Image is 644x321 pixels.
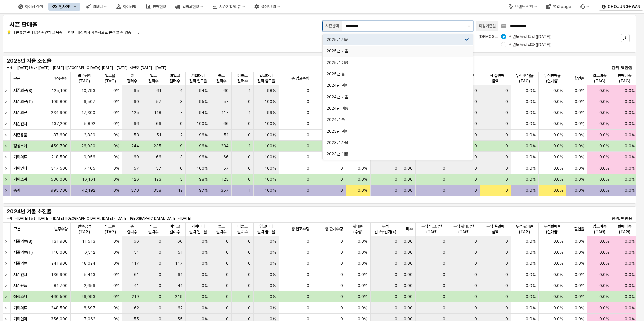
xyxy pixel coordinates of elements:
[575,121,584,127] span: 0.0%
[465,21,473,31] button: 제안 사항 표시
[575,154,584,160] span: 0.0%
[51,154,68,160] span: 218,500
[182,4,199,9] div: 입출고현황
[575,143,584,149] span: 0.0%
[291,76,309,81] span: 총 입고수량
[505,99,508,104] span: 0
[599,143,609,149] span: 0.0%
[553,166,563,171] span: 0.0%
[180,177,183,182] span: 3
[197,166,208,171] span: 100%
[199,132,208,138] span: 96%
[180,143,183,149] span: 9
[625,132,635,138] span: 0.0%
[575,88,584,93] span: 0.0%
[113,121,119,127] span: 0%
[553,121,563,127] span: 0.0%
[358,177,367,182] span: 0.0%
[13,110,27,115] strong: 시즌의류
[265,154,276,160] span: 100%
[526,166,536,171] span: 0.0%
[526,132,536,138] span: 0.0%
[248,121,251,127] span: 0
[180,121,183,127] span: 0
[82,177,95,182] span: 16,161
[404,177,413,182] span: 0.00
[541,224,563,235] span: 누적판매율(실매출)
[178,188,183,193] span: 12
[575,110,584,115] span: 0.0%
[553,143,563,149] span: 0.0%
[54,76,68,81] span: 발주수량
[327,83,465,88] div: 2024년 겨울
[142,3,170,11] div: 판매현황
[84,121,95,127] span: 5,892
[599,166,609,171] span: 0.0%
[248,132,251,138] span: 0
[199,188,208,193] span: 97%
[515,4,533,9] div: 브랜드 전환
[13,121,27,126] strong: 시즌언더
[51,143,68,149] span: 459,700
[553,99,563,104] span: 0.0%
[483,224,508,235] span: 누적 실판매 금액
[256,224,276,235] span: 입고대비 컬러 출고율
[221,110,229,115] span: 117
[221,177,229,182] span: 123
[13,226,20,232] span: 구분
[156,132,161,138] span: 51
[84,132,95,138] span: 2,839
[3,174,11,185] div: Expand row
[156,121,161,127] span: 66
[3,236,11,247] div: Expand row
[526,177,536,182] span: 0.0%
[248,143,251,149] span: 1
[575,177,584,182] span: 0.0%
[248,110,251,115] span: 1
[541,73,563,84] span: 누적판매율(실매출)
[514,73,536,84] span: 누적 판매율(TAG)
[51,188,68,193] span: 995,700
[145,73,162,84] span: 입고 컬러수
[154,177,161,182] span: 123
[52,88,68,93] span: 125,100
[3,85,11,96] div: Expand row
[327,60,465,65] div: 2025년 여름
[125,73,139,84] span: 총 컬러수
[113,143,119,149] span: 0%
[248,99,251,104] span: 0
[553,4,571,9] div: 영업 page
[7,58,111,64] h5: 2025년 겨울 소진율
[25,4,43,9] div: 아이템 검색
[101,224,119,235] span: 입고율(TAG)
[81,110,95,115] span: 17,300
[625,121,635,127] span: 0.0%
[180,110,183,115] span: 7
[395,188,397,193] span: 0
[134,99,139,104] span: 60
[134,154,139,160] span: 69
[358,166,367,171] span: 0.0%
[223,121,229,127] span: 66
[3,185,11,196] div: Expand row
[576,3,593,11] div: 버그 제보 및 기능 개선 요청
[221,143,229,149] span: 234
[526,99,536,104] span: 0.0%
[3,269,11,280] div: Expand row
[82,188,95,193] span: 42,192
[265,177,276,182] span: 100%
[7,30,267,36] p: 💡 대분류별 판매율을 확인하고 복종, 아이템, 매장까지 세부적으로 분석할 수 있습니다.
[574,76,584,81] span: 할인율
[340,166,343,171] span: 0
[13,155,27,159] strong: 기획의류
[3,247,11,258] div: Expand row
[14,3,47,11] div: 아이템 검색
[590,73,609,84] span: 입고비중(TAG)
[145,224,162,235] span: 입고 컬러수
[608,4,640,9] p: CHOJUNGHWAN
[406,226,413,232] span: 배수
[156,99,161,104] span: 57
[73,73,95,84] span: 발주금액(TAG)
[479,34,533,39] span: [DEMOGRAPHIC_DATA] 기준:
[3,107,11,118] div: Expand row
